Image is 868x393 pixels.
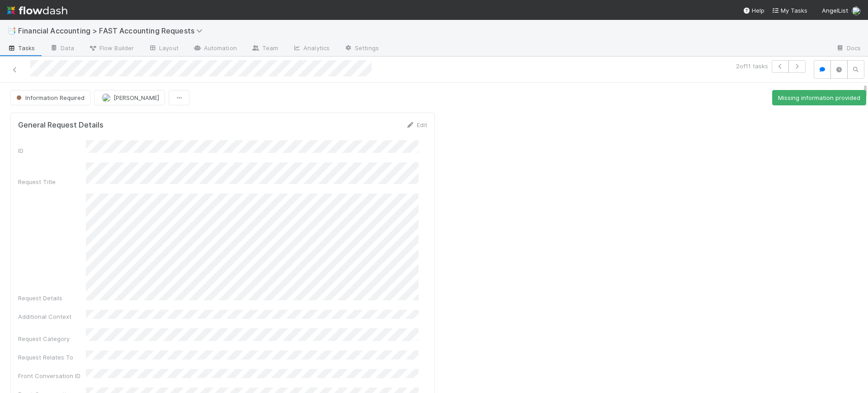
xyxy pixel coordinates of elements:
a: Settings [337,42,386,56]
a: Docs [829,42,868,56]
div: Request Category [18,334,86,343]
span: My Tasks [772,7,807,14]
button: Missing information provided [772,90,866,105]
div: Front Conversation ID [18,371,86,380]
a: Analytics [285,42,337,56]
span: Flow Builder [89,43,134,52]
img: avatar_fee1282a-8af6-4c79-b7c7-bf2cfad99775.png [852,6,861,15]
span: Tasks [7,43,35,52]
span: Financial Accounting > FAST Accounting Requests [18,26,207,35]
div: Request Details [18,294,86,303]
img: logo-inverted-e16ddd16eac7371096b0.svg [7,3,67,18]
div: Request Title [18,177,86,186]
div: Request Relates To [18,353,86,362]
a: Team [244,42,285,56]
button: Information Required [10,90,90,105]
span: 📑 [7,27,16,34]
a: Edit [406,121,427,128]
div: ID [18,146,86,155]
h5: General Request Details [18,121,104,130]
div: Help [743,6,764,15]
a: My Tasks [772,6,807,15]
img: avatar_e5ec2f5b-afc7-4357-8cf1-2139873d70b1.png [102,93,111,102]
button: [PERSON_NAME] [94,90,165,105]
span: AngelList [822,7,848,14]
a: Layout [141,42,186,56]
a: Data [42,42,81,56]
span: Information Required [14,94,85,101]
a: Flow Builder [81,42,141,56]
div: Additional Context [18,312,86,321]
span: 2 of 11 tasks [736,62,768,71]
span: [PERSON_NAME] [113,94,159,101]
a: Automation [186,42,244,56]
